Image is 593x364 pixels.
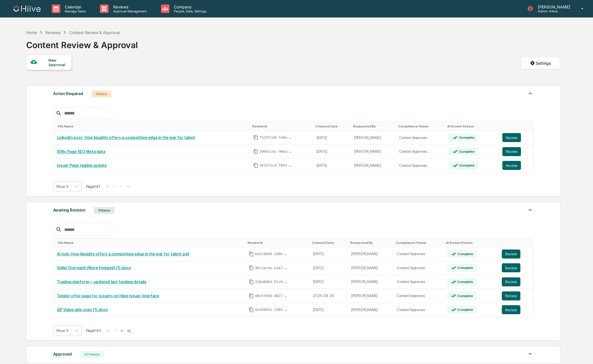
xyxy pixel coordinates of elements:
a: Trading platform— updated last funding details [57,280,146,284]
td: Content Approvers [393,303,444,317]
div: Toggle SortBy [446,241,496,245]
iframe: Open customer support [575,345,590,361]
td: [PERSON_NAME] [348,247,393,261]
button: Review [502,161,521,170]
div: 217 Items [80,351,104,358]
p: Manage Tasks [60,9,89,13]
span: 318a9dbd-51c9-473e-9dd0-57efbaa2a655 [255,280,289,284]
div: Toggle SortBy [350,241,391,245]
div: Toggle SortBy [503,241,531,245]
button: |< [105,328,112,333]
div: Complete [456,280,473,284]
button: Review [502,133,521,142]
div: Toggle SortBy [353,124,393,128]
span: Copy Id [249,279,254,284]
div: Toggle SortBy [315,124,349,128]
td: [DATE] [313,131,351,145]
td: [PERSON_NAME] [351,159,396,172]
p: Company [169,5,209,9]
td: [PERSON_NAME] [351,131,396,145]
td: Content Approvers [393,261,444,275]
div: Complete [458,136,475,140]
span: Copy Id [253,149,258,154]
span: 3b15facd-f8b3-477c-80ee-d7a648742bf4 [259,163,293,168]
div: Toggle SortBy [396,241,441,245]
a: 506c Page SEO Meta data [57,149,105,154]
div: Complete [456,294,473,298]
button: |< [104,184,111,189]
a: LinkedIn post: How liquidity offers a competitive edge in the war for talent [57,135,195,140]
a: Review [502,147,530,156]
td: [PERSON_NAME] [348,303,393,317]
a: Review [502,263,530,272]
span: Copy Id [249,293,254,298]
div: Reviews [45,30,61,35]
img: caret [527,350,534,357]
a: Issuer Page tagline update [57,163,107,168]
td: Content Approvers [393,289,444,303]
span: Page 1 of 3 [86,328,101,333]
div: Complete [456,266,473,270]
div: 11 Items [94,207,115,214]
td: Content Approvers [396,145,445,159]
a: Seller Outreach (More Hedged) (1).docx [57,266,131,270]
div: Home [26,30,37,35]
button: Review [502,305,520,314]
span: 0a104b5a-3365-4e16-98ad-43a4f330f6db [255,307,289,312]
span: Copy Id [253,135,258,140]
td: [DATE] [310,247,348,261]
td: [DATE] [310,261,348,275]
span: 30c1acda-e147-43ff-aa23-f3c7b4154677 [255,266,289,270]
a: QP Video ads copy (1).docx [57,307,108,312]
span: f523fcdd-fe0a-4d70-aff0-2c119d2ece14 [259,135,293,140]
span: Copy Id [249,307,254,312]
p: Approval Management [109,9,150,13]
td: [PERSON_NAME] [348,289,393,303]
td: Content Approvers [393,247,444,261]
div: Toggle SortBy [312,241,346,245]
a: Review [502,161,530,170]
a: Review [502,291,530,300]
div: Toggle SortBy [398,124,443,128]
button: Review [502,147,521,156]
div: Toggle SortBy [58,241,243,245]
div: Complete [456,308,473,312]
button: >| [126,328,132,333]
span: Copy Id [249,251,254,257]
td: [DATE] [310,303,348,317]
button: Review [502,291,520,300]
div: Toggle SortBy [248,241,308,245]
a: Review [502,277,530,286]
button: > [119,328,125,333]
td: [PERSON_NAME] [348,275,393,289]
button: Review [502,263,520,272]
div: Complete [458,163,475,167]
button: < [113,328,118,333]
img: caret [527,90,534,97]
div: 3 Items [91,91,111,97]
div: Action Required [53,90,83,97]
div: Approved [53,350,72,358]
td: [PERSON_NAME] [351,145,396,159]
p: Calendar [60,5,89,9]
td: [PERSON_NAME] [348,261,393,275]
div: Awaiting Revision [53,206,85,214]
button: > [118,184,124,189]
button: Settings [521,57,560,69]
button: >| [125,184,131,189]
td: [DATE] [313,145,351,159]
a: Tender offer page for Issuers on Hiive Issuer Interface [57,294,159,298]
span: Page 1 of 1 [86,184,100,189]
a: Review [502,250,530,259]
div: Toggle SortBy [504,124,531,128]
div: Complete [458,150,475,154]
img: logo [14,6,41,12]
td: 2025-08-26 [310,289,348,303]
td: Content Approvers [396,131,445,145]
a: Article: How liquidity offers a competitive edge in the war for talent.pdf [57,252,189,256]
td: [DATE] [313,159,351,172]
button: < [112,184,117,189]
p: Reviews [109,5,150,9]
div: New Approval [48,58,67,67]
div: Content Review & Approval [69,30,120,35]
